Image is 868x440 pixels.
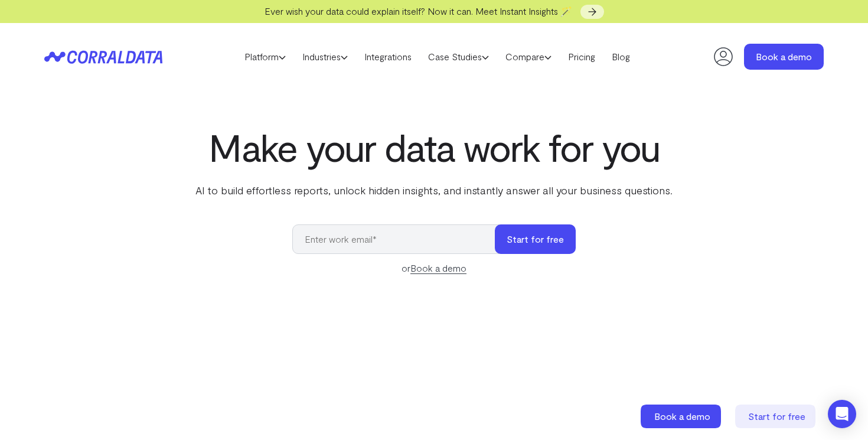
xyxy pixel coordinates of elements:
[236,48,294,66] a: Platform
[292,224,507,254] input: Enter work email*
[356,48,420,66] a: Integrations
[641,405,723,428] a: Book a demo
[420,48,497,66] a: Case Studies
[748,410,805,422] span: Start for free
[744,44,824,70] a: Book a demo
[497,48,560,66] a: Compare
[828,400,856,428] div: Open Intercom Messenger
[654,410,710,422] span: Book a demo
[292,261,576,275] div: or
[193,182,675,198] p: AI to build effortless reports, unlock hidden insights, and instantly answer all your business qu...
[193,126,675,168] h1: Make your data work for you
[410,262,466,274] a: Book a demo
[265,5,572,17] span: Ever wish your data could explain itself? Now it can. Meet Instant Insights 🪄
[560,48,603,66] a: Pricing
[495,224,576,254] button: Start for free
[603,48,638,66] a: Blog
[294,48,356,66] a: Industries
[735,405,818,428] a: Start for free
